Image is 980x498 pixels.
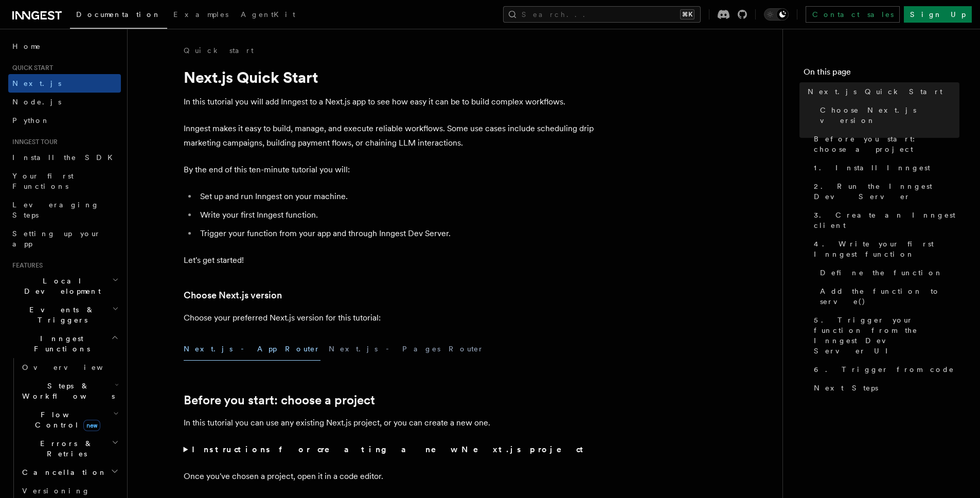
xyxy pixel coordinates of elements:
li: Set up and run Inngest on your machine. [197,189,595,204]
a: Choose Next.js version [816,101,959,130]
a: Choose Next.js version [184,288,282,303]
span: Next Steps [814,383,878,393]
a: Add the function to serve() [816,282,959,311]
span: 3. Create an Inngest client [814,210,959,230]
a: AgentKit [235,3,301,28]
a: Before you start: choose a project [810,130,959,158]
li: Trigger your function from your app and through Inngest Dev Server. [197,226,595,241]
span: Leveraging Steps [12,201,99,219]
span: Documentation [76,10,161,19]
p: Inngest makes it easy to build, manage, and execute reliable workflows. Some use cases include sc... [184,121,595,150]
span: Inngest tour [8,138,58,146]
kbd: ⌘K [680,9,694,20]
a: Documentation [70,3,167,29]
span: Install the SDK [12,153,119,162]
span: Quick start [8,64,53,72]
a: 5. Trigger your function from the Inngest Dev Server UI [810,311,959,360]
li: Write your first Inngest function. [197,208,595,222]
p: In this tutorial you will add Inngest to a Next.js app to see how easy it can be to build complex... [184,95,595,109]
span: Define the function [820,268,943,278]
span: Before you start: choose a project [814,134,959,154]
span: AgentKit [241,10,295,19]
a: Leveraging Steps [8,195,121,224]
h1: Next.js Quick Start [184,68,595,86]
a: Contact sales [806,6,900,23]
span: Home [12,41,41,51]
span: Flow Control [18,410,113,430]
span: 1. Install Inngest [814,163,930,173]
a: Home [8,37,121,56]
button: Toggle dark mode [764,8,789,21]
span: Versioning [22,487,90,495]
span: Python [12,116,50,124]
p: By the end of this ten-minute tutorial you will: [184,163,595,177]
span: Features [8,261,43,270]
button: Inngest Functions [8,329,121,358]
a: 6. Trigger from code [810,360,959,379]
a: 3. Create an Inngest client [810,206,959,235]
button: Search...⌘K [503,6,701,23]
span: Cancellation [18,467,107,477]
a: Next.js [8,74,121,93]
button: Local Development [8,272,121,300]
p: Let's get started! [184,253,595,268]
a: 1. Install Inngest [810,158,959,177]
a: 4. Write your first Inngest function [810,235,959,263]
a: Overview [18,358,121,377]
h4: On this page [804,66,959,82]
span: Inngest Functions [8,333,111,354]
button: Errors & Retries [18,434,121,463]
a: Setting up your app [8,224,121,253]
span: Local Development [8,276,112,296]
button: Next.js - Pages Router [329,337,484,361]
a: Before you start: choose a project [184,393,375,407]
span: Overview [22,363,128,371]
span: Steps & Workflows [18,381,115,401]
span: Node.js [12,98,61,106]
span: Next.js [12,79,61,87]
span: 6. Trigger from code [814,364,954,375]
span: Examples [173,10,228,19]
span: Your first Functions [12,172,74,190]
a: Examples [167,3,235,28]
a: Sign Up [904,6,972,23]
span: Events & Triggers [8,305,112,325]
button: Events & Triggers [8,300,121,329]
p: Choose your preferred Next.js version for this tutorial: [184,311,595,325]
strong: Instructions for creating a new Next.js project [192,444,587,454]
a: Quick start [184,45,254,56]
a: Python [8,111,121,130]
span: Choose Next.js version [820,105,959,126]
span: Next.js Quick Start [808,86,942,97]
a: Next.js Quick Start [804,82,959,101]
a: Your first Functions [8,167,121,195]
button: Cancellation [18,463,121,482]
button: Flow Controlnew [18,405,121,434]
button: Steps & Workflows [18,377,121,405]
a: Install the SDK [8,148,121,167]
span: Setting up your app [12,229,101,248]
span: 2. Run the Inngest Dev Server [814,181,959,202]
a: Node.js [8,93,121,111]
span: Add the function to serve() [820,286,959,307]
a: Define the function [816,263,959,282]
p: Once you've chosen a project, open it in a code editor. [184,469,595,484]
span: new [83,420,100,431]
a: 2. Run the Inngest Dev Server [810,177,959,206]
p: In this tutorial you can use any existing Next.js project, or you can create a new one. [184,416,595,430]
span: Errors & Retries [18,438,112,459]
span: 4. Write your first Inngest function [814,239,959,259]
summary: Instructions for creating a new Next.js project [184,442,595,457]
a: Next Steps [810,379,959,397]
button: Next.js - App Router [184,337,320,361]
span: 5. Trigger your function from the Inngest Dev Server UI [814,315,959,356]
